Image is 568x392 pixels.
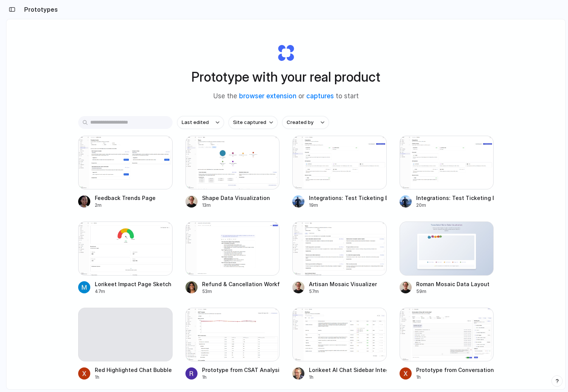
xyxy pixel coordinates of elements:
div: 19m [309,202,387,209]
div: Refund & Cancellation Workflow Update [202,280,280,288]
div: 1h [95,374,173,381]
div: 1h [309,374,387,381]
a: Integrations: Test Ticketing Button - SucceedingIntegrations: Test Ticketing Button - Succeeding20m [400,136,494,209]
div: Red Highlighted Chat Bubble Design [95,366,173,374]
div: 13m [202,202,270,209]
button: Last edited [177,116,224,129]
div: 47m [95,288,171,295]
div: Lorikeet AI Chat Sidebar Integration [309,366,387,374]
a: Refund & Cancellation Workflow UpdateRefund & Cancellation Workflow Update53m [185,222,280,294]
span: Site captured [233,119,266,126]
a: Artisan Mosaic VisualizerArtisan Mosaic Visualizer57m [292,222,387,294]
div: Prototype from CSAT Analysis [202,366,280,374]
div: 57m [309,288,377,295]
div: Shape Data Visualization [202,194,270,202]
a: captures [306,92,334,100]
div: 20m [416,202,494,209]
div: 59m [416,288,489,295]
div: Artisan Mosaic Visualizer [309,280,377,288]
div: Lorikeet Impact Page Sketch [95,280,171,288]
div: Integrations: Test Ticketing Button - Failing [309,194,387,202]
button: Created by [282,116,329,129]
div: 1h [202,374,280,381]
span: Last edited [182,119,209,126]
div: Roman Mosaic Data Layout [416,280,489,288]
button: Site captured [228,116,278,129]
a: Prototype from ConversationPrototype from Conversation1h [400,308,494,381]
a: Roman Mosaic Data LayoutRoman Mosaic Data Layout59m [400,222,494,294]
span: Use the or to start [213,91,359,101]
a: Prototype from CSAT AnalysisPrototype from CSAT Analysis1h [185,308,280,381]
span: Created by [287,119,313,126]
div: 53m [202,288,280,295]
div: Feedback Trends Page [95,194,156,202]
div: 2m [95,202,156,209]
a: Lorikeet AI Chat Sidebar IntegrationLorikeet AI Chat Sidebar Integration1h [292,308,387,381]
div: 1h [416,374,494,381]
a: Feedback Trends PageFeedback Trends Page2m [78,136,173,209]
a: Shape Data VisualizationShape Data Visualization13m [185,136,280,209]
a: Red Highlighted Chat Bubble Design1h [78,308,173,381]
a: Integrations: Test Ticketing Button - FailingIntegrations: Test Ticketing Button - Failing19m [292,136,387,209]
div: Prototype from Conversation [416,366,494,374]
div: Integrations: Test Ticketing Button - Succeeding [416,194,494,202]
a: browser extension [239,92,296,100]
h1: Prototype with your real product [191,67,380,87]
a: Lorikeet Impact Page SketchLorikeet Impact Page Sketch47m [78,222,173,294]
h2: Prototypes [21,5,58,14]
